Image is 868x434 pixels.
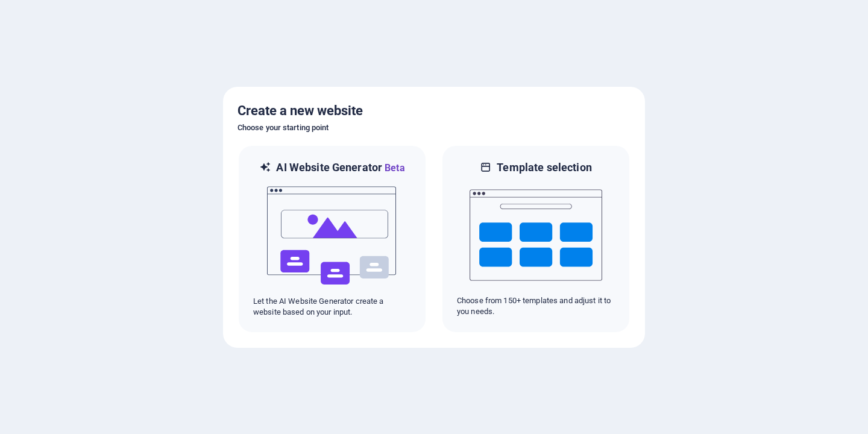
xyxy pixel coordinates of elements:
[441,145,631,333] div: Template selectionChoose from 150+ templates and adjust it to you needs.
[497,160,591,175] h6: Template selection
[237,145,427,333] div: AI Website GeneratorBetaaiLet the AI Website Generator create a website based on your input.
[237,101,631,121] h5: Create a new website
[266,175,398,296] img: ai
[276,160,404,175] h6: AI Website Generator
[237,121,631,135] h6: Choose your starting point
[382,162,405,174] span: Beta
[457,295,615,317] p: Choose from 150+ templates and adjust it to you needs.
[253,296,411,318] p: Let the AI Website Generator create a website based on your input.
